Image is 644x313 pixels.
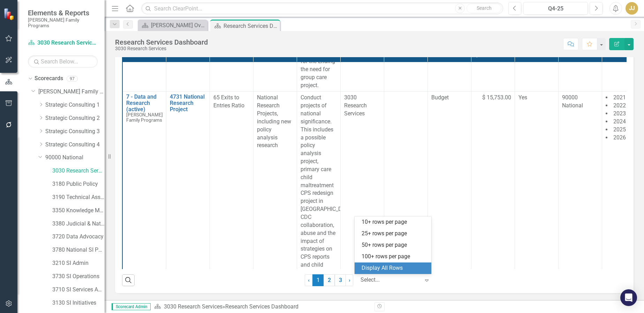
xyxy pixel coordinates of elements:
[362,241,427,249] div: 50+ rows per page
[139,21,206,30] a: [PERSON_NAME] Overview
[170,94,206,112] a: 4731 National Research Project
[38,88,105,96] a: [PERSON_NAME] Family Programs
[28,9,98,17] span: Elements & Reports
[126,112,163,123] span: [PERSON_NAME] Family Programs
[324,274,335,286] a: 2
[257,94,291,148] span: National Research Projects, including new policy analysis research
[52,167,105,175] a: 3030 Research Services
[52,180,105,188] a: 3180 Public Policy
[115,46,208,51] div: 3030 Research Services
[126,94,163,112] a: 7 - Data and Research (active)
[115,38,208,46] div: Research Services Dashboard
[362,218,427,226] div: 10+ rows per page
[213,94,244,109] span: 65 Exits to Entries Ratio
[308,277,310,283] span: ‹
[477,5,492,11] span: Search
[28,17,98,29] small: [PERSON_NAME] Family Programs
[52,220,105,228] a: 3380 Judicial & National Engage
[431,94,468,102] span: Budget
[154,303,369,311] div: »
[613,110,626,117] span: 2023
[35,75,63,83] a: Scorecards
[223,22,278,30] div: Research Services Dashboard
[151,21,206,30] div: [PERSON_NAME] Overview
[362,230,427,238] div: 25+ rows per page
[141,2,503,15] input: Search ClearPoint...
[626,2,638,15] button: JJ
[349,277,350,283] span: ›
[28,55,98,68] input: Search Below...
[45,154,105,162] a: 90000 National
[3,8,16,20] img: ClearPoint Strategy
[52,299,105,307] a: 3130 SI Initiatives
[52,259,105,267] a: 3210 SI Admin
[67,76,78,82] div: 97
[225,303,298,310] div: Research Services Dashboard
[613,94,626,101] span: 2021
[52,246,105,254] a: 3780 National SI Partnerships
[52,286,105,294] a: 3710 SI Services Admin
[526,5,585,13] div: Q4-25
[335,274,346,286] a: 3
[518,94,527,101] span: Yes
[613,118,626,125] span: 2024
[613,102,626,109] span: 2022
[613,126,626,133] span: 2025
[45,128,105,136] a: Strategic Consulting 3
[112,303,151,310] span: Scorecard Admin
[312,274,324,286] span: 1
[45,114,105,122] a: Strategic Consulting 2
[52,193,105,201] a: 3190 Technical Assistance Unit
[362,264,427,272] div: Display All Rows
[45,141,105,149] a: Strategic Consulting 4
[467,3,501,13] button: Search
[523,2,588,15] button: Q4-25
[562,94,583,109] span: 90000 National
[362,253,427,261] div: 100+ rows per page
[620,289,637,306] div: Open Intercom Messenger
[28,39,98,47] a: 3030 Research Services
[52,207,105,215] a: 3350 Knowledge Management
[613,134,626,141] span: 2026
[344,94,367,117] span: 3030 Research Services
[482,94,511,102] span: $ 15,753.00
[52,233,105,241] a: 3720 Data Advocacy
[52,273,105,281] a: 3730 SI Operations
[45,101,105,109] a: Strategic Consulting 1
[164,303,222,310] a: 3030 Research Services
